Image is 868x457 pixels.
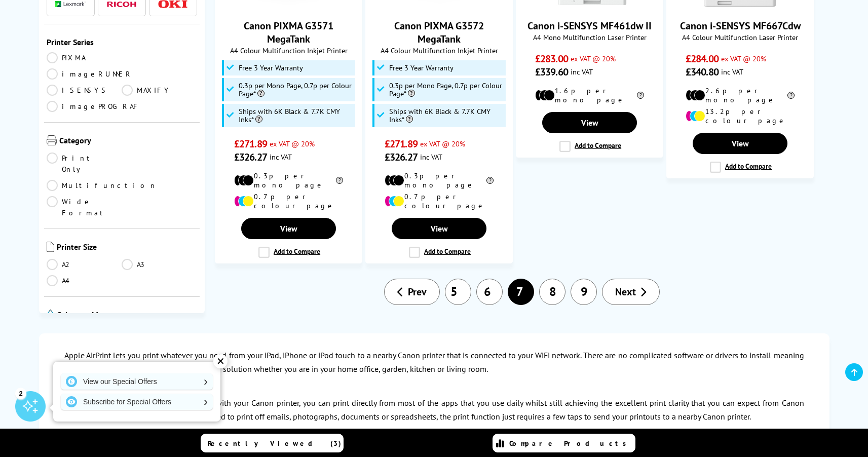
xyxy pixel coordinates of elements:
[384,279,440,305] a: Prev
[61,373,213,390] a: View our Special Offers
[57,310,198,322] span: Colour or Mono
[401,1,477,11] a: Canon PIXMA G3572 MegaTank
[64,349,804,376] p: Apple AirPrint lets you print whatever you need from your iPad, iPhone or iPod touch to a nearby ...
[244,19,333,46] a: Canon PIXMA G3571 MegaTank
[213,354,228,368] div: ✕
[241,218,335,239] a: View
[15,388,26,399] div: 2
[270,139,315,148] span: ex VAT @ 20%
[409,247,471,258] label: Add to Compare
[47,153,122,175] a: Print Only
[47,37,198,47] span: Printer Series
[47,52,122,63] a: PIXMA
[392,218,486,239] a: View
[680,19,801,32] a: Canon i-SENSYS MF667Cdw
[535,86,644,104] li: 1.6p per mono page
[408,285,427,298] span: Prev
[122,85,197,96] a: MAXIFY
[552,1,628,11] a: Canon i-SENSYS MF461dw II
[234,192,343,210] li: 0.7p per colour page
[602,279,660,305] a: Next
[710,162,772,173] label: Add to Compare
[122,259,197,270] a: A3
[686,65,719,79] span: £340.80
[445,279,471,305] a: 5
[220,46,357,55] span: A4 Colour Multifunction Inkjet Printer
[47,242,54,252] img: Printer Size
[571,279,597,305] a: 9
[389,64,454,72] span: Free 3 Year Warranty
[385,150,418,164] span: £326.27
[59,135,198,147] span: Category
[64,396,804,424] p: When you use Apple’s AirPrint functionality with your Canon printer, you can print directly from ...
[686,86,795,104] li: 2.6p per mono page
[239,64,303,72] span: Free 3 Year Warranty
[559,141,621,152] label: Add to Compare
[542,112,636,133] a: View
[251,1,327,11] a: Canon PIXMA G3571 MegaTank
[239,82,353,98] span: 0.3p per Mono Page, 0.7p per Colour Page*
[47,101,140,112] a: imagePROGRAF
[57,242,198,254] span: Printer Size
[201,434,344,452] a: Recently Viewed (3)
[47,196,122,218] a: Wide Format
[476,279,503,305] a: 6
[47,259,122,270] a: A2
[385,171,494,189] li: 0.3p per mono page
[394,19,484,46] a: Canon PIXMA G3572 MegaTank
[47,310,54,320] img: Colour or Mono
[493,434,635,452] a: Compare Products
[702,1,778,11] a: Canon i-SENSYS MF667Cdw
[509,439,632,448] span: Compare Products
[521,32,658,42] span: A4 Mono Multifunction Laser Printer
[385,137,418,150] span: £271.89
[535,52,568,65] span: £283.00
[571,54,616,63] span: ex VAT @ 20%
[571,67,593,77] span: inc VAT
[106,2,137,7] img: Ricoh
[389,107,504,124] span: Ships with 6K Black & 7.7K CMY Inks*
[234,137,267,150] span: £271.89
[47,180,157,191] a: Multifunction
[535,65,568,79] span: £339.60
[672,32,808,42] span: A4 Colour Multifunction Laser Printer
[234,150,267,164] span: £326.27
[385,192,494,210] li: 0.7p per colour page
[420,139,465,148] span: ex VAT @ 20%
[208,439,342,448] span: Recently Viewed (3)
[270,152,292,162] span: inc VAT
[47,135,57,145] img: Category
[47,85,122,96] a: iSENSYS
[64,386,804,396] h3: Wireless printing
[615,285,636,298] span: Next
[61,394,213,410] a: Subscribe for Special Offers
[539,279,565,305] a: 8
[721,67,743,77] span: inc VAT
[47,68,133,80] a: imageRUNNER
[420,152,442,162] span: inc VAT
[258,247,320,258] label: Add to Compare
[389,82,504,98] span: 0.3p per Mono Page, 0.7p per Colour Page*
[234,171,343,189] li: 0.3p per mono page
[47,275,122,286] a: A4
[239,107,353,124] span: Ships with 6K Black & 7.7K CMY Inks*
[721,54,766,63] span: ex VAT @ 20%
[693,133,787,154] a: View
[55,1,86,7] img: Lexmark
[371,46,507,55] span: A4 Colour Multifunction Inkjet Printer
[686,107,795,125] li: 13.2p per colour page
[686,52,719,65] span: £284.00
[527,19,652,32] a: Canon i-SENSYS MF461dw II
